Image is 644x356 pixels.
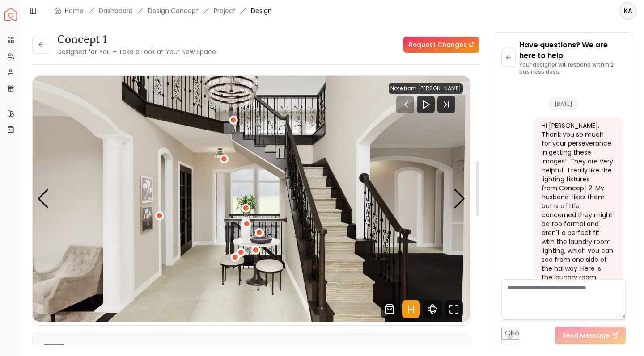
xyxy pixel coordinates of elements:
[37,189,49,209] div: Previous slide
[619,2,637,20] button: KA
[57,32,216,46] h3: concept 1
[148,6,199,15] li: Design Concept
[519,61,626,75] p: Your designer will respond within 2 business days.
[65,6,84,15] a: Home
[420,99,431,110] svg: Play
[437,96,455,113] svg: Next Track
[99,6,133,15] a: Dashboard
[4,8,17,21] a: Spacejoy
[389,83,463,94] div: Note from [PERSON_NAME]
[620,3,636,19] span: KA
[453,189,466,209] div: Next slide
[402,300,420,318] svg: Hotspots Toggle
[549,97,578,110] span: [DATE]
[33,76,470,322] img: Design Render 1
[251,6,272,15] span: Design
[445,300,463,318] svg: Fullscreen
[4,8,17,21] img: Spacejoy Logo
[54,6,272,15] nav: breadcrumb
[381,300,398,318] svg: Shop Products from this design
[424,300,441,318] svg: 360 View
[57,47,216,56] small: Designed for You – Take a Look at Your New Space
[33,76,470,322] div: Carousel
[519,40,626,61] p: Have questions? We are here to help.
[33,76,470,322] div: 1 / 6
[403,37,479,53] a: Request Changes
[214,6,236,15] a: Project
